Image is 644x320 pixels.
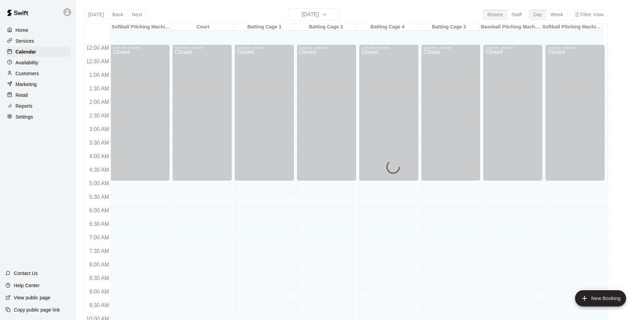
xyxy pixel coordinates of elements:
div: Closed [237,49,292,183]
div: 12:00 AM – 5:00 AM: Closed [297,45,356,180]
p: Services [16,38,34,44]
div: 12:00 AM – 5:00 AM: Closed [359,45,418,180]
span: 1:00 AM [88,72,111,78]
span: 5:30 AM [88,194,111,200]
div: 12:00 AM – 5:00 AM: Closed [235,45,294,180]
p: Retail [16,92,28,99]
p: Customers [16,70,39,77]
div: 12:00 AM – 5:00 AM [548,46,602,49]
div: 12:00 AM – 5:00 AM: Closed [546,45,604,180]
span: 4:30 AM [88,167,111,173]
p: Marketing [16,81,37,88]
div: Closed [485,49,540,183]
div: 12:00 AM – 5:00 AM [485,46,540,49]
a: Services [5,36,71,46]
p: Copy public page link [14,306,60,313]
div: Closed [175,49,230,183]
div: Closed [299,49,354,183]
button: add [575,290,626,306]
div: Batting Cage 1 [234,24,295,30]
a: Home [5,25,71,35]
p: Settings [16,113,33,120]
div: 12:00 AM – 5:00 AM [424,46,478,49]
span: 7:30 AM [88,248,111,254]
p: View public page [14,294,50,301]
div: Closed [548,49,602,183]
span: 12:30 AM [85,59,111,64]
span: 3:30 AM [88,140,111,146]
div: 12:00 AM – 5:00 AM: Closed [422,45,480,180]
div: 12:00 AM – 5:00 AM: Closed [111,45,169,180]
span: 9:00 AM [88,289,111,295]
div: 12:00 AM – 5:00 AM [175,46,230,49]
p: Availability [16,59,39,66]
a: Reports [5,101,71,111]
p: Home [16,27,28,34]
a: Customers [5,68,71,79]
div: Baseball Pitching Machine [480,24,541,30]
span: 1:30 AM [88,86,111,91]
p: Reports [16,103,32,109]
a: Availability [5,58,71,68]
span: 9:30 AM [88,302,111,308]
div: 12:00 AM – 5:00 AM [299,46,354,49]
div: 12:00 AM – 5:00 AM [237,46,292,49]
span: 12:00 AM [85,45,111,51]
span: 4:00 AM [88,153,111,159]
div: Court [172,24,234,30]
span: 2:30 AM [88,113,111,119]
span: 2:00 AM [88,99,111,105]
p: Calendar [16,48,36,55]
div: 12:00 AM – 5:00 AM [361,46,416,49]
span: 5:00 AM [88,180,111,186]
span: 8:30 AM [88,275,111,281]
div: Batting Cage 2 [295,24,357,30]
div: 12:00 AM – 5:00 AM: Closed [483,45,542,180]
span: 6:00 AM [88,208,111,213]
span: 7:00 AM [88,235,111,240]
span: 6:30 AM [88,221,111,227]
div: Closed [424,49,478,183]
span: 3:00 AM [88,126,111,132]
a: Settings [5,112,71,122]
div: Batting Cage 3 [418,24,480,30]
p: Help Center [14,282,40,289]
div: Closed [361,49,416,183]
a: Retail [5,90,71,100]
div: 12:00 AM – 5:00 AM: Closed [173,45,232,180]
a: Marketing [5,79,71,89]
div: Batting Cage 4 [357,24,418,30]
span: 8:00 AM [88,262,111,268]
div: Softball Pitching Machine 2 [541,24,603,30]
div: 12:00 AM – 5:00 AM [113,46,167,49]
a: Calendar [5,47,71,57]
div: Softball Pitching Machine 1 [111,24,172,30]
div: Closed [113,49,167,183]
p: Contact Us [14,270,38,277]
